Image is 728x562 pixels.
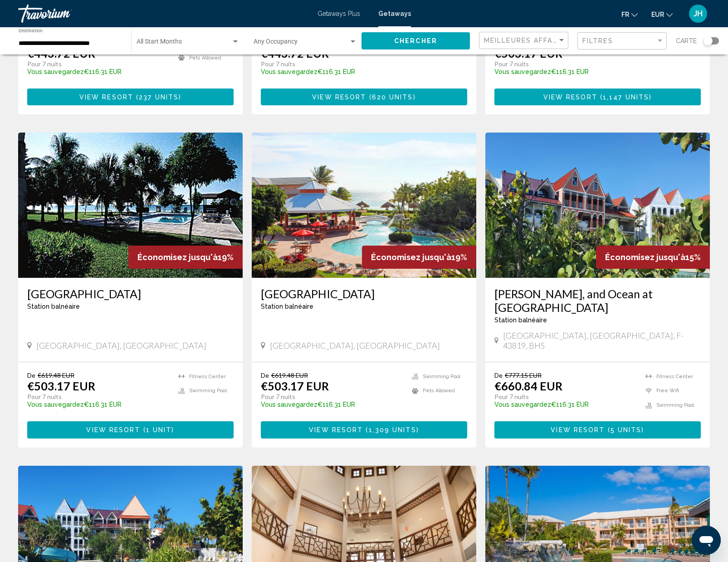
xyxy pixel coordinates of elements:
span: Station balnéaire [494,316,547,324]
span: Carte [676,35,697,47]
p: €503.17 EUR [27,379,95,393]
a: Getaways [378,10,411,17]
span: fr [621,11,629,18]
span: Swimming Pool [423,374,460,380]
span: View Resort [79,94,133,101]
button: View Resort(1 unit) [27,421,234,438]
p: Pour 7 nuits [27,60,169,68]
p: €660.84 EUR [494,379,562,393]
p: Pour 7 nuits [494,393,636,401]
img: 4215O01X.jpg [252,133,476,278]
p: Pour 7 nuits [494,60,636,68]
span: Économisez jusqu'à [605,252,685,262]
span: 620 units [372,94,413,101]
span: Free Wifi [656,388,679,394]
button: Chercher [362,32,470,49]
span: Pets Allowed [423,388,455,394]
p: €116.31 EUR [494,401,636,408]
span: Vous sauvegardez [494,68,551,75]
span: View Resort [551,427,605,434]
a: [GEOGRAPHIC_DATA] [27,287,234,301]
span: Économisez jusqu'à [371,252,451,262]
span: JH [694,9,703,18]
span: Économisez jusqu'à [137,252,218,262]
img: 0566I01L.jpg [18,133,243,278]
span: Fitness Center [189,374,226,380]
p: Pour 7 nuits [261,393,403,401]
span: EUR [651,11,664,18]
mat-select: Sort by [484,37,566,44]
span: Filtres [582,37,613,44]
span: [GEOGRAPHIC_DATA], [GEOGRAPHIC_DATA] [36,340,206,350]
span: De [27,371,35,379]
span: Vous sauvegardez [261,401,318,408]
p: Pour 7 nuits [261,60,403,68]
span: Vous sauvegardez [27,401,84,408]
span: ( ) [363,427,419,434]
span: [GEOGRAPHIC_DATA], [GEOGRAPHIC_DATA] [270,340,440,350]
span: View Resort [543,94,597,101]
a: Travorium [18,5,308,23]
iframe: Bouton de lancement de la fenêtre de messagerie [692,526,721,555]
a: [PERSON_NAME], and Ocean at [GEOGRAPHIC_DATA] [494,287,701,314]
p: €116.31 EUR [494,68,636,75]
div: 15% [596,246,710,269]
span: [GEOGRAPHIC_DATA], [GEOGRAPHIC_DATA], F-43819, BHS [503,330,701,350]
span: Vous sauvegardez [27,68,84,75]
span: 1 unit [146,427,172,434]
span: 5 units [611,427,642,434]
button: View Resort(1,309 units) [261,421,467,438]
button: View Resort(237 units) [27,89,234,105]
p: €116.31 EUR [27,401,169,408]
a: Getaways Plus [318,10,360,17]
span: Station balnéaire [27,303,80,310]
span: ( ) [366,94,415,101]
span: 1,309 units [369,427,416,434]
span: View Resort [86,427,140,434]
span: €619.48 EUR [38,371,74,379]
span: De [261,371,269,379]
span: €619.48 EUR [271,371,308,379]
span: Fitness Center [656,374,693,380]
button: View Resort(1,147 units) [494,89,701,105]
span: De [494,371,503,379]
a: [GEOGRAPHIC_DATA] [261,287,467,301]
div: 19% [362,246,476,269]
span: Vous sauvegardez [261,68,318,75]
p: €116.31 EUR [261,68,403,75]
span: 1,147 units [603,94,649,101]
p: €116.31 EUR [261,401,403,408]
span: 237 units [139,94,179,101]
span: €777.15 EUR [505,371,542,379]
span: ( ) [141,427,175,434]
p: €116.31 EUR [27,68,169,75]
span: Swimming Pool [656,402,694,408]
button: Change language [621,8,638,21]
span: Station balnéaire [261,303,313,310]
span: ( ) [133,94,181,101]
p: €503.17 EUR [261,379,329,393]
button: Filter [577,32,667,50]
span: ( ) [597,94,652,101]
img: ii_cjr1.jpg [485,133,710,278]
div: 19% [128,246,243,269]
span: View Resort [309,427,363,434]
button: View Resort(620 units) [261,89,467,105]
button: View Resort(5 units) [494,421,701,438]
span: Meilleures affaires [484,37,570,44]
p: Pour 7 nuits [27,393,169,401]
span: View Resort [312,94,366,101]
span: Vous sauvegardez [494,401,551,408]
span: Pets Allowed [189,55,221,61]
span: Chercher [394,38,437,45]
